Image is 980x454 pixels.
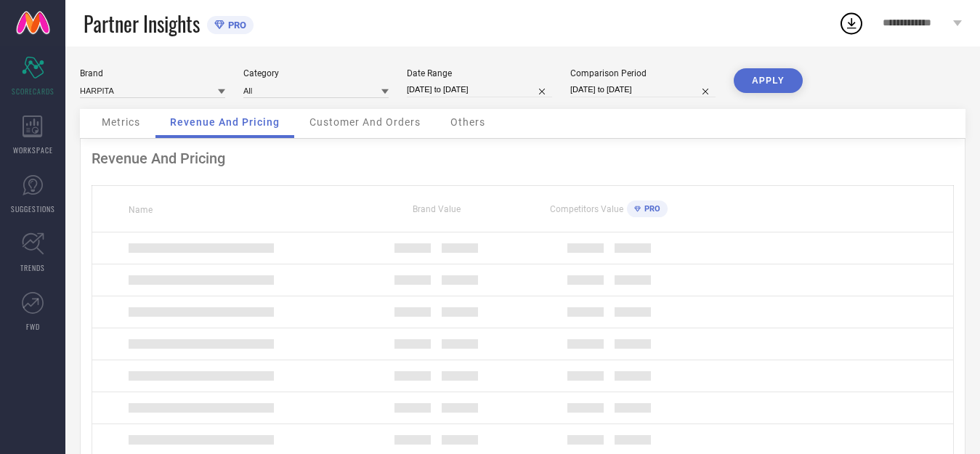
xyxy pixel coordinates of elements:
div: Category [243,68,389,78]
input: Select comparison period [570,82,716,97]
input: Select date range [407,82,552,97]
div: Brand [80,68,225,78]
div: Open download list [838,10,864,36]
span: SCORECARDS [12,86,54,97]
span: Metrics [102,116,140,128]
span: Partner Insights [84,9,200,38]
span: Competitors Value [550,204,623,214]
span: Name [129,205,153,215]
span: Revenue And Pricing [170,116,280,128]
span: PRO [224,20,246,31]
span: Brand Value [413,204,461,214]
span: PRO [641,204,660,214]
span: WORKSPACE [13,145,53,155]
div: Comparison Period [570,68,716,78]
span: SUGGESTIONS [11,203,55,214]
span: TRENDS [20,262,45,273]
button: APPLY [734,68,803,93]
div: Revenue And Pricing [92,150,954,167]
div: Date Range [407,68,552,78]
span: Customer And Orders [309,116,421,128]
span: Others [450,116,485,128]
span: FWD [26,321,40,332]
